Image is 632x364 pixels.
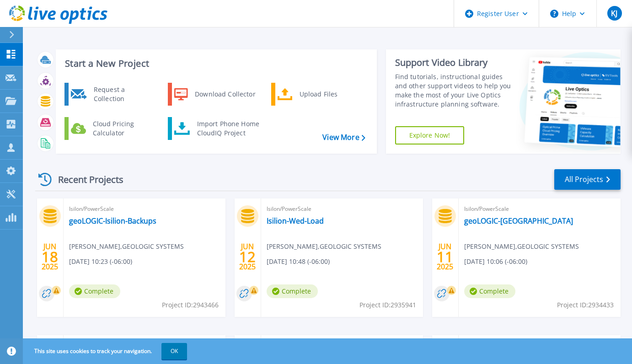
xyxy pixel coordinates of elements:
button: OK [161,343,187,359]
div: Cloud Pricing Calculator [88,119,156,138]
span: Complete [464,284,515,298]
span: [PERSON_NAME] , GEOLOGIC SYSTEMS [69,241,184,252]
a: Explore Now! [395,126,465,145]
span: Complete [267,284,318,298]
div: JUN 2025 [436,240,454,273]
h3: Start a New Project [65,59,365,69]
a: Request a Collection [64,83,158,106]
span: [DATE] 10:48 (-06:00) [267,257,330,267]
span: Project ID: 2943466 [162,300,219,310]
a: geoLOGIC-[GEOGRAPHIC_DATA] [464,216,573,225]
div: Request a Collection [89,85,156,103]
div: Import Phone Home CloudIQ Project [193,119,264,138]
span: Isilon/PowerScale [267,204,418,214]
a: Cloud Pricing Calculator [64,117,158,140]
div: Download Collector [190,85,259,103]
div: JUN 2025 [41,240,59,273]
span: Complete [69,284,120,298]
span: This site uses cookies to track your navigation. [25,343,187,359]
span: Project ID: 2934433 [557,300,614,310]
a: Download Collector [168,83,262,106]
span: [PERSON_NAME] , GEOLOGIC SYSTEMS [267,241,381,252]
span: [PERSON_NAME] , GEOLOGIC SYSTEMS [464,241,579,252]
span: [DATE] 10:06 (-06:00) [464,257,527,267]
a: All Projects [554,169,621,190]
div: Recent Projects [35,168,136,191]
a: Isilion-Wed-Load [267,216,324,225]
span: Isilon/PowerScale [464,204,615,214]
a: View More [322,133,365,142]
span: Isilon/PowerScale [69,204,220,214]
a: Upload Files [271,83,365,106]
span: 12 [239,253,256,261]
div: Find tutorials, instructional guides and other support videos to help you make the most of your L... [395,72,512,109]
span: [DATE] 10:23 (-06:00) [69,257,132,267]
span: Project ID: 2935941 [359,300,416,310]
a: geoLOGIC-Isilion-Backups [69,216,156,225]
span: KJ [611,10,617,17]
div: Support Video Library [395,57,512,69]
span: 18 [42,253,58,261]
span: 11 [437,253,453,261]
div: Upload Files [295,85,363,103]
div: JUN 2025 [239,240,256,273]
